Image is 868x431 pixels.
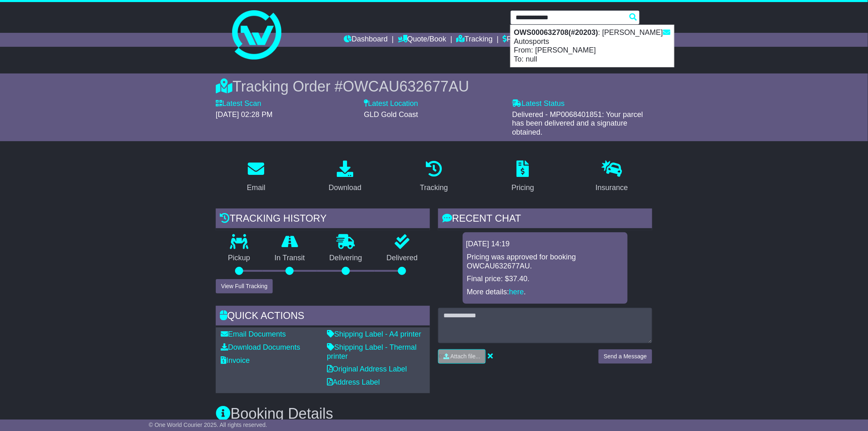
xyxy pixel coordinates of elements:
[467,288,624,297] p: More details: .
[514,28,598,37] strong: OWS000632708(#20203)
[596,182,628,193] div: Insurance
[149,422,267,428] span: © One World Courier 2025. All rights reserved.
[216,110,273,119] span: [DATE] 02:28 PM
[343,78,469,95] span: OWCAU632677AU
[221,343,300,351] a: Download Documents
[511,25,674,67] div: : [PERSON_NAME] Autosports From: [PERSON_NAME] To: null
[216,209,430,231] div: Tracking history
[375,254,430,263] p: Delivered
[467,253,624,271] p: Pricing was approved for booking OWCAU632677AU.
[216,99,261,108] label: Latest Scan
[398,33,446,47] a: Quote/Book
[467,275,624,284] p: Final price: $37.40.
[598,349,652,364] button: Send a Message
[344,33,388,47] a: Dashboard
[323,158,367,196] a: Download
[590,158,633,196] a: Insurance
[216,306,430,328] div: Quick Actions
[216,254,263,263] p: Pickup
[327,365,407,373] a: Original Address Label
[512,99,565,108] label: Latest Status
[263,254,318,263] p: In Transit
[242,158,271,196] a: Email
[327,330,421,338] a: Shipping Label - A4 printer
[415,158,453,196] a: Tracking
[364,99,418,108] label: Latest Location
[221,330,286,338] a: Email Documents
[509,288,524,296] a: here
[512,182,534,193] div: Pricing
[221,356,250,365] a: Invoice
[327,378,380,386] a: Address Label
[216,406,652,422] h3: Booking Details
[216,279,273,293] button: View Full Tracking
[438,209,652,231] div: RECENT CHAT
[327,343,417,360] a: Shipping Label - Thermal printer
[216,78,652,95] div: Tracking Order #
[247,182,265,193] div: Email
[466,240,624,249] div: [DATE] 14:19
[364,110,418,119] span: GLD Gold Coast
[317,254,375,263] p: Delivering
[457,33,493,47] a: Tracking
[512,110,643,136] span: Delivered - MP0068401851: Your parcel has been delivered and a signature obtained.
[506,158,539,196] a: Pricing
[420,182,448,193] div: Tracking
[329,182,361,193] div: Download
[503,33,540,47] a: Financials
